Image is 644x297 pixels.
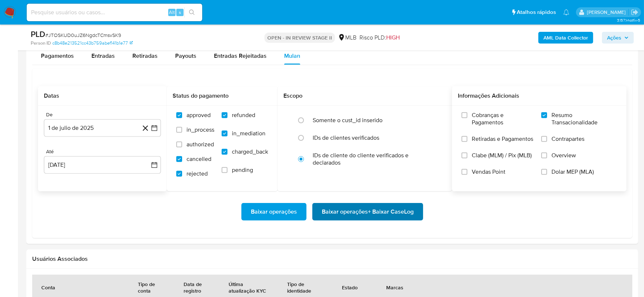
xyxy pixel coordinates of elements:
b: PLD [31,28,45,40]
button: Ações [602,32,634,44]
button: search-icon [184,7,199,18]
span: # JTOSKUD0uJZ6NgdcTCmsvSK9 [45,31,121,39]
p: OPEN - IN REVIEW STAGE II [264,33,335,43]
span: 3.157.1-hotfix-5 [617,17,640,23]
a: Sair [631,8,639,16]
span: s [179,9,181,16]
b: Person ID [31,40,51,46]
span: Ações [607,32,621,44]
input: Pesquise usuários ou casos... [27,8,202,17]
button: AML Data Collector [538,32,593,44]
span: Risco PLD: [359,34,400,42]
a: Notificações [563,9,569,15]
p: lucas.portella@mercadolivre.com [587,9,628,16]
span: Atalhos rápidos [517,8,556,16]
h2: Usuários Associados [32,255,632,263]
div: MLB [338,34,357,42]
span: Alt [169,9,175,16]
b: AML Data Collector [543,32,588,44]
a: c8b48e213521cc43b759abef141b1e77 [52,40,133,46]
span: HIGH [386,33,400,42]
